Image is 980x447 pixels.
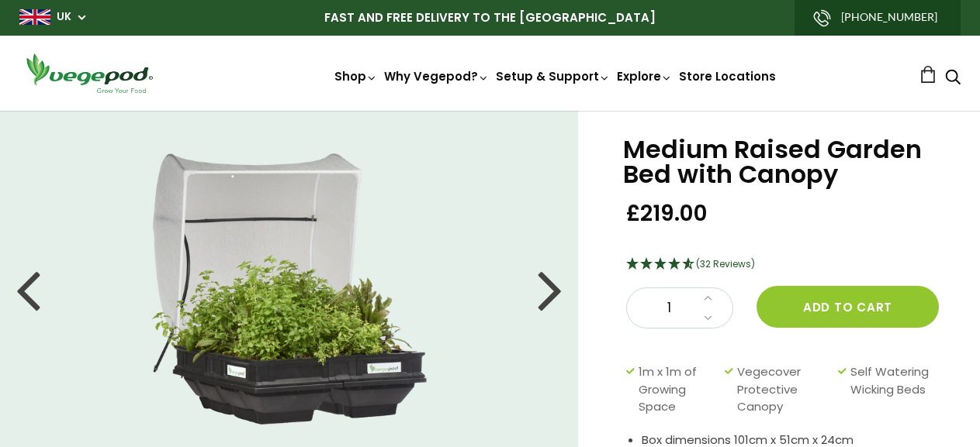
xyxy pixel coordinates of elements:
[626,255,941,275] div: 4.66 Stars - 32 Reviews
[679,68,776,84] a: Store Locations
[850,363,933,416] span: Self Watering Wicking Beds
[945,70,961,87] a: Search
[623,137,941,187] h1: Medium Raised Garden Bed with Canopy
[757,286,939,328] button: Add to cart
[334,68,378,84] a: Shop
[626,199,708,228] span: £219.00
[639,363,717,416] span: 1m x 1m of Growing Space
[496,68,611,84] a: Setup & Support
[384,68,490,84] a: Why Vegepod?
[19,9,50,25] img: gb_large.png
[737,363,831,416] span: Vegecover Protective Canopy
[617,68,673,84] a: Explore
[57,9,71,25] a: UK
[699,288,717,308] a: Increase quantity by 1
[19,51,159,95] img: Vegepod
[699,308,717,328] a: Decrease quantity by 1
[151,153,427,425] img: Medium Raised Garden Bed with Canopy
[696,257,755,270] span: (32 Reviews)
[642,298,695,318] span: 1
